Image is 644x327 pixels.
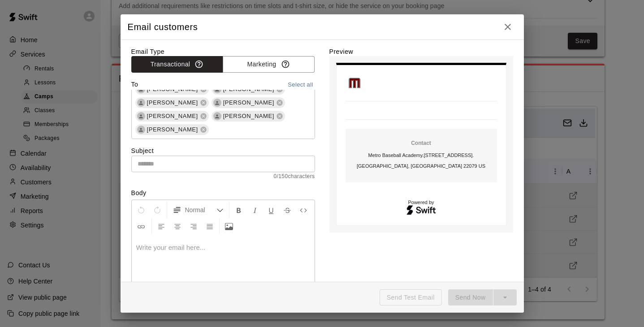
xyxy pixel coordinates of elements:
div: Ashley Hoagland [137,112,145,120]
p: Contact [349,140,493,147]
button: Redo [150,202,165,218]
div: [PERSON_NAME] [135,97,209,108]
span: [PERSON_NAME] [143,98,202,107]
span: [PERSON_NAME] [220,112,278,121]
h5: Email customers [128,21,198,33]
button: Right Align [186,218,201,234]
button: Format Bold [231,202,246,218]
img: Swift logo [406,204,437,216]
label: To [131,80,138,90]
button: Format Strikethrough [280,202,295,218]
button: Insert Code [296,202,311,218]
label: Preview [329,47,513,56]
div: [PERSON_NAME] [212,111,285,122]
img: Metro Baseball Academy [346,74,363,92]
button: Upload Image [221,218,237,234]
button: Undo [134,202,149,218]
button: Marketing [223,56,315,73]
div: Lindsay Corliss [137,99,145,107]
span: Normal [185,205,216,214]
button: Transactional [131,56,223,73]
button: Center Align [170,218,185,234]
div: Jack McMorrow [213,99,221,107]
label: Email Type [131,47,315,56]
label: Body [131,188,315,197]
div: split button [448,289,517,306]
button: Left Align [154,218,169,234]
span: [PERSON_NAME] [143,125,202,134]
button: Insert Link [134,218,149,234]
button: Format Underline [264,202,279,218]
button: Formatting Options [169,202,227,218]
div: [PERSON_NAME] [212,97,285,108]
p: Metro Baseball Academy . [STREET_ADDRESS]. [GEOGRAPHIC_DATA], [GEOGRAPHIC_DATA] 22079 US [349,150,493,171]
div: Simon Vuckovich [137,126,145,134]
div: [PERSON_NAME] [135,111,209,122]
label: Subject [131,146,315,155]
button: Select all [286,80,315,90]
span: [PERSON_NAME] [220,98,278,107]
span: 0 / 150 characters [131,172,315,181]
div: Brooklyn Hoagland [213,112,221,120]
button: Justify Align [202,218,217,234]
span: [PERSON_NAME] [143,112,202,121]
p: Powered by [346,200,497,205]
button: Format Italics [247,202,263,218]
div: [PERSON_NAME] [135,124,209,135]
